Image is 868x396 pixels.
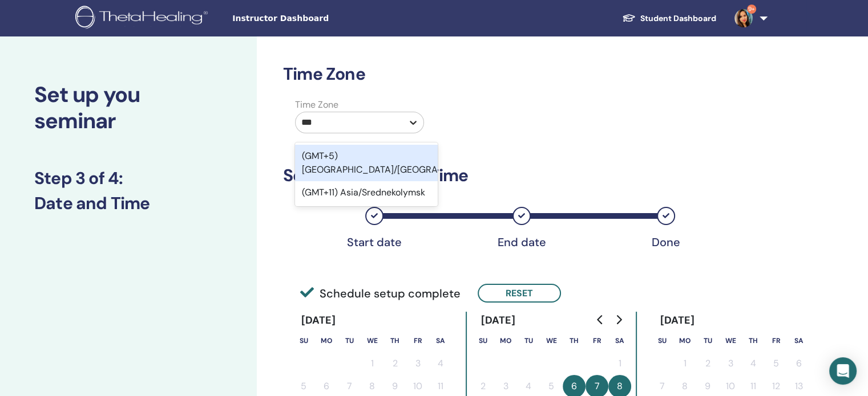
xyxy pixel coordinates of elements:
button: 3 [719,352,742,375]
th: Saturday [788,329,810,352]
span: Schedule setup complete [300,285,461,302]
th: Thursday [742,329,765,352]
button: Go to next month [609,308,628,331]
th: Wednesday [361,329,383,352]
th: Saturday [608,329,631,352]
th: Sunday [651,329,673,352]
h3: Seminar Date and Time [283,165,735,186]
th: Tuesday [338,329,361,352]
th: Monday [494,329,517,352]
button: 1 [673,352,696,375]
span: Instructor Dashboard [232,13,403,25]
th: Friday [765,329,788,352]
th: Saturday [429,329,452,352]
th: Monday [673,329,696,352]
label: Time Zone [288,98,431,112]
a: Student Dashboard [613,8,725,29]
div: Open Intercom Messenger [829,357,857,385]
h2: Set up you seminar [34,82,223,134]
th: Tuesday [517,329,540,352]
th: Thursday [563,329,586,352]
h3: Step 3 of 4 : [34,168,223,189]
th: Wednesday [540,329,563,352]
th: Monday [315,329,338,352]
th: Sunday [292,329,315,352]
div: [DATE] [471,312,524,329]
div: Done [637,235,695,249]
th: Tuesday [696,329,719,352]
h3: Time Zone [283,64,735,84]
span: 9+ [747,5,756,14]
button: 1 [608,352,631,375]
img: graduation-cap-white.svg [622,13,636,23]
button: 2 [383,352,406,375]
button: 4 [429,352,452,375]
div: End date [493,235,550,249]
img: logo.png [75,6,212,31]
button: 6 [788,352,810,375]
h3: Date and Time [34,193,223,214]
th: Friday [406,329,429,352]
th: Sunday [471,329,494,352]
button: 4 [742,352,765,375]
button: Go to previous month [591,308,609,331]
button: 2 [696,352,719,375]
div: [DATE] [651,312,704,329]
th: Wednesday [719,329,742,352]
button: 5 [765,352,788,375]
div: [DATE] [292,312,345,329]
th: Thursday [383,329,406,352]
button: Reset [478,284,561,303]
div: Start date [346,235,403,249]
div: (GMT+5) [GEOGRAPHIC_DATA]/[GEOGRAPHIC_DATA] [295,145,438,181]
button: 3 [406,352,429,375]
img: default.jpg [734,9,753,27]
button: 1 [361,352,383,375]
th: Friday [586,329,608,352]
div: (GMT+11) Asia/Srednekolymsk [295,181,438,204]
